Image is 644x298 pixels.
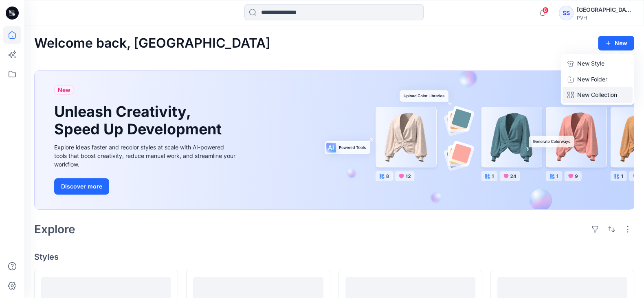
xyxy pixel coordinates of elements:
[54,103,225,138] h1: Unleash Creativity, Speed Up Development
[577,75,607,83] p: New Folder
[577,5,634,15] div: [GEOGRAPHIC_DATA]
[598,36,634,50] button: New
[34,252,634,262] h4: Styles
[559,6,574,20] div: SS
[54,178,109,195] button: Discover more
[577,59,604,68] p: New Style
[563,55,633,72] a: New Style
[577,90,617,100] p: New Collection
[54,178,237,195] a: Discover more
[542,7,549,13] span: 8
[34,36,270,51] h2: Welcome back, [GEOGRAPHIC_DATA]
[577,15,634,21] div: PVH
[54,143,237,169] div: Explore ideas faster and recolor styles at scale with AI-powered tools that boost creativity, red...
[34,223,75,236] h2: Explore
[58,85,70,95] span: New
